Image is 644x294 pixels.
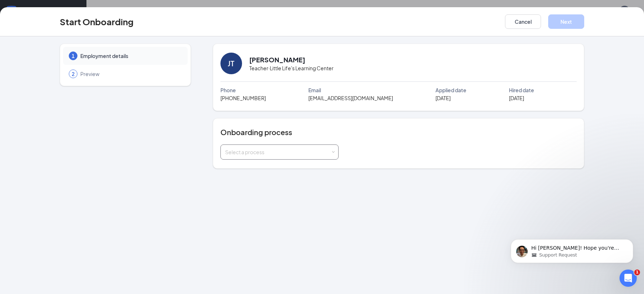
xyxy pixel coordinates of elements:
[505,14,541,29] button: Cancel
[509,86,534,94] span: Hired date
[60,15,134,28] h3: Start Onboarding
[500,224,644,275] iframe: Intercom notifications message
[249,64,334,72] span: Teacher · Little Life's Learning Center
[634,269,640,275] span: 1
[548,14,584,29] button: Next
[220,94,266,102] span: [PHONE_NUMBER]
[72,52,75,59] span: 1
[228,58,234,68] div: JT
[308,86,321,94] span: Email
[620,269,637,287] iframe: Intercom live chat
[249,55,305,64] h2: [PERSON_NAME]
[308,94,393,102] span: [EMAIL_ADDRESS][DOMAIN_NAME]
[225,148,331,156] div: Select a process
[80,52,180,59] span: Employment details
[220,127,577,137] h4: Onboarding process
[220,86,236,94] span: Phone
[72,70,75,77] span: 2
[80,70,180,77] span: Preview
[435,94,451,102] span: [DATE]
[435,86,466,94] span: Applied date
[509,94,524,102] span: [DATE]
